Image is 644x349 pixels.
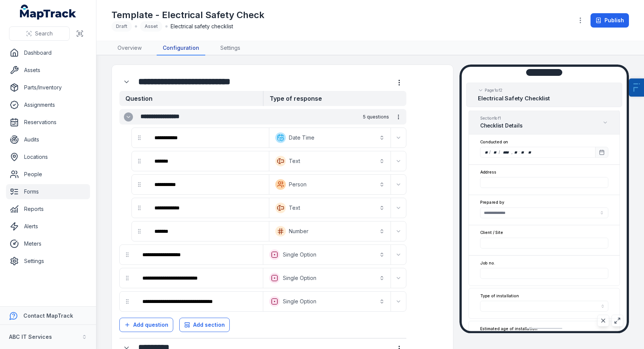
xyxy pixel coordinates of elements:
div: / [489,149,491,155]
strong: Question [119,91,263,106]
div: drag [120,294,135,309]
label: Estimated age of installation [480,326,537,331]
label: Address [480,169,496,175]
button: Text [271,200,389,216]
div: drag [132,154,147,169]
div: :r89:-form-item-label [148,129,267,146]
div: :r7t:-form-item-label [119,75,135,89]
button: Single Option [265,270,389,286]
a: Meters [6,236,90,251]
a: Assets [6,63,90,78]
div: minute, [520,149,525,155]
div: month, [491,149,499,155]
button: Expand [119,75,134,89]
div: : [519,149,520,155]
div: , [511,149,513,155]
button: Expand [392,155,404,167]
label: Conducted on [480,139,508,145]
button: Add section [179,318,230,332]
button: Expand [392,202,404,214]
label: Type of installation [480,293,519,298]
button: Number [271,223,389,240]
a: Reservations [6,115,90,130]
a: Forms [6,184,90,199]
button: more-detail [392,75,406,90]
button: Expand [602,120,609,126]
a: Alerts [6,219,90,234]
div: / [499,149,501,155]
a: Dashboard [6,45,90,60]
span: 5 questions [363,114,389,120]
div: hour, [513,149,519,155]
a: MapTrack [20,5,76,20]
a: Audits [6,132,90,147]
a: Assignments [6,97,90,112]
div: :r8r:-form-item-label [148,200,267,216]
button: more-detail [392,111,405,123]
div: drag [132,224,147,239]
button: Expand [392,249,404,261]
h2: Electrical Safety Checklist [478,94,611,102]
div: Asset [140,21,162,32]
label: Client / Site [480,230,503,235]
div: Draft [111,21,132,32]
button: Single Option [265,293,389,310]
svg: drag [124,275,130,281]
div: year, [501,149,511,155]
svg: drag [136,181,142,188]
svg: drag [136,158,142,164]
label: Job no. [480,260,495,266]
button: Publish [591,13,629,28]
button: Person [271,176,389,193]
strong: Type of response [263,91,406,106]
a: Settings [214,41,246,55]
button: Expand [392,225,404,237]
span: Electrical safety checklist [171,23,233,30]
button: Calendar [595,147,609,158]
button: Expand [392,132,404,144]
h3: Checklist Details [480,122,523,130]
a: Overview [111,41,148,55]
span: Page 1 of 2 [485,88,502,93]
label: Prepared by [480,200,504,205]
button: Single Option [265,246,389,263]
span: Search [35,30,53,37]
button: Search [9,26,70,41]
svg: drag [124,252,130,258]
div: day, [484,149,490,155]
button: Text [271,153,389,169]
a: Reports [6,201,90,217]
div: :r8f:-form-item-label [148,153,267,169]
span: Add question [133,321,168,329]
strong: Contact MapTrack [23,312,73,319]
input: :rlg:-form-item-label [480,238,609,249]
h1: Template - Electrical Safety Check [111,9,264,21]
div: :r8l:-form-item-label [148,176,267,193]
strong: ABC IT Services [9,334,52,340]
a: Parts/Inventory [6,80,90,95]
button: Expand [392,272,404,284]
div: drag [132,177,147,192]
div: :r9j:-form-item-label [136,293,261,310]
div: drag [132,130,147,145]
a: Configuration [157,41,205,55]
button: Expand [392,178,404,191]
div: drag [120,247,135,262]
a: People [6,167,90,182]
input: :rlc:-form-item-label [480,208,609,218]
svg: drag [124,298,130,304]
svg: drag [136,135,142,141]
a: Settings [6,254,90,269]
a: Locations [6,149,90,165]
div: :r91:-form-item-label [148,223,267,240]
button: Add question [119,318,173,332]
div: :r97:-form-item-label [136,246,261,263]
span: Section 1 of 1 [480,115,523,121]
button: Expand [392,295,404,307]
input: :rlb:-form-item-label [480,177,609,188]
svg: drag [136,205,142,211]
button: Expand [124,112,133,121]
div: am/pm, [526,149,533,155]
svg: drag [136,228,142,234]
input: :rlh:-form-item-label [480,268,609,279]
